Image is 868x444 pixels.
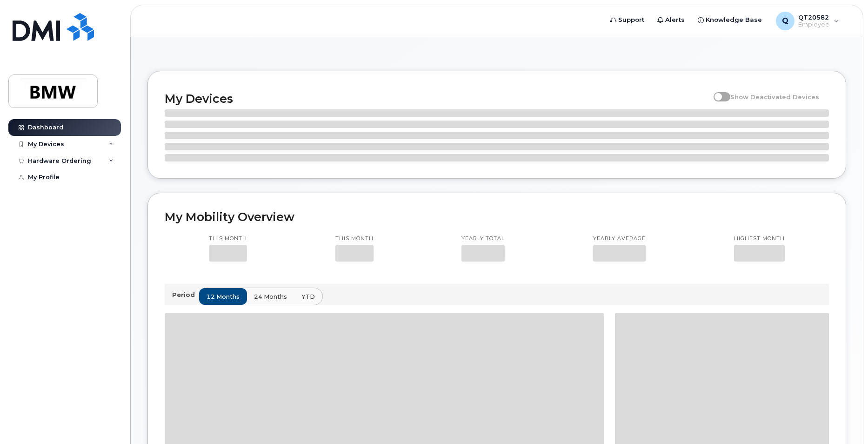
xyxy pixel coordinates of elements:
[461,235,505,242] p: Yearly total
[301,292,315,301] span: YTD
[734,235,785,242] p: Highest month
[593,235,646,242] p: Yearly average
[714,88,721,95] input: Show Deactivated Devices
[254,292,287,301] span: 24 months
[209,235,247,242] p: This month
[172,290,199,299] p: Period
[335,235,374,242] p: This month
[165,210,829,224] h2: My Mobility Overview
[165,92,709,106] h2: My Devices
[730,93,819,101] span: Show Deactivated Devices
